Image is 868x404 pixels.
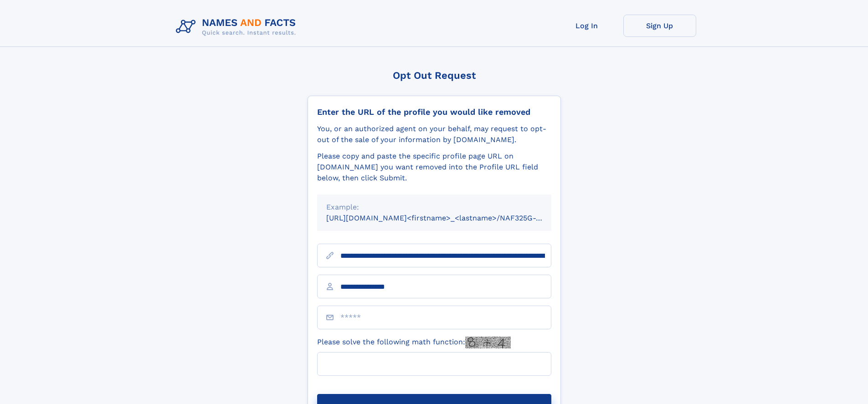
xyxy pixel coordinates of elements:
div: Example: [326,202,542,213]
label: Please solve the following math function: [317,337,511,348]
div: Please copy and paste the specific profile page URL on [DOMAIN_NAME] you want removed into the Pr... [317,151,551,184]
a: Log In [550,15,623,37]
div: You, or an authorized agent on your behalf, may request to opt-out of the sale of your informatio... [317,123,551,145]
img: Logo Names and Facts [172,15,303,39]
a: Sign Up [623,15,696,37]
div: Opt Out Request [308,70,561,81]
small: [URL][DOMAIN_NAME]<firstname>_<lastname>/NAF325G-xxxxxxxx [326,214,569,222]
div: Enter the URL of the profile you would like removed [317,107,551,117]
